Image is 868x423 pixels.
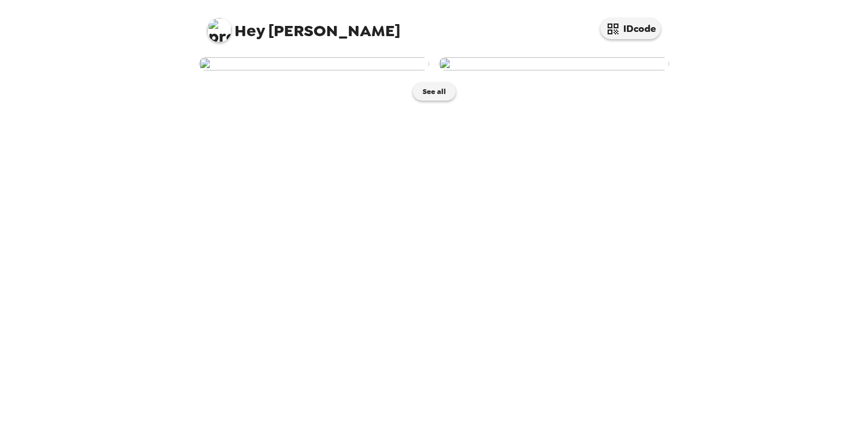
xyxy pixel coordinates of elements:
button: IDcode [600,18,661,39]
button: See all [413,83,456,101]
img: user-274429 [199,57,429,70]
img: user-209397 [439,57,669,70]
img: profile pic [207,18,231,42]
span: [PERSON_NAME] [207,12,400,39]
span: Hey [234,20,265,42]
